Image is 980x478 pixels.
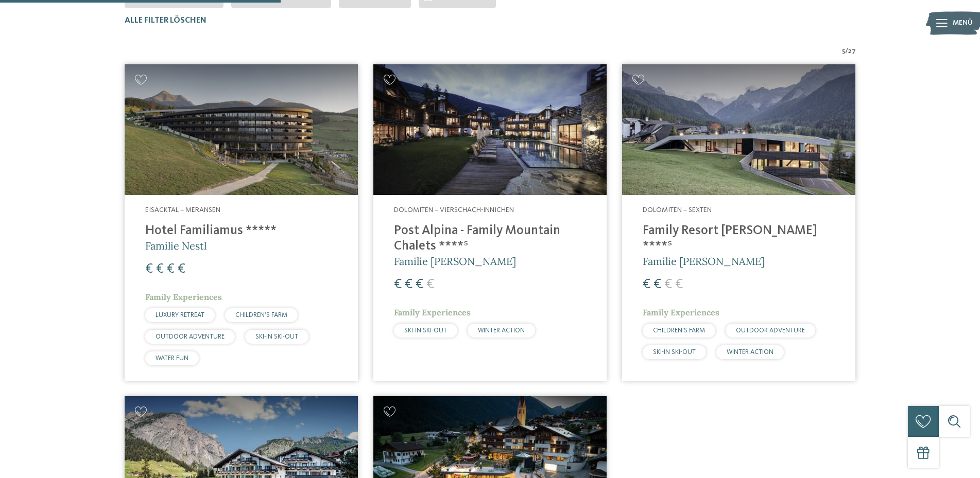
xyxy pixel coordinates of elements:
span: CHILDREN’S FARM [235,312,287,318]
span: SKI-IN SKI-OUT [404,327,447,334]
span: Familie Nestl [145,239,207,252]
span: SKI-IN SKI-OUT [255,333,298,340]
img: Post Alpina - Family Mountain Chalets ****ˢ [373,64,607,196]
span: 27 [848,46,856,57]
span: WINTER ACTION [478,327,525,334]
span: € [416,278,423,291]
a: Familienhotels gesucht? Hier findet ihr die besten! Eisacktal – Meransen Hotel Familiamus ***** F... [125,64,358,381]
span: € [654,278,661,291]
span: Dolomiten – Sexten [643,206,712,214]
span: LUXURY RETREAT [156,312,204,318]
span: € [156,262,164,276]
h4: Family Resort [PERSON_NAME] ****ˢ [643,223,835,254]
span: CHILDREN’S FARM [653,327,705,334]
span: € [405,278,412,291]
img: Familienhotels gesucht? Hier findet ihr die besten! [125,64,358,196]
span: Eisacktal – Meransen [145,206,220,214]
span: OUTDOOR ADVENTURE [156,333,225,340]
a: Familienhotels gesucht? Hier findet ihr die besten! Dolomiten – Sexten Family Resort [PERSON_NAME... [622,64,855,381]
span: 5 [842,46,845,57]
h4: Post Alpina - Family Mountain Chalets ****ˢ [394,223,586,254]
span: € [178,262,185,276]
span: OUTDOOR ADVENTURE [736,327,805,334]
span: € [675,278,683,291]
span: WINTER ACTION [727,349,773,356]
span: / [845,46,848,57]
span: € [167,262,175,276]
span: SKI-IN SKI-OUT [653,349,696,356]
span: WATER FUN [156,355,188,362]
span: € [145,262,153,276]
span: Alle Filter löschen [125,16,207,25]
span: Familie [PERSON_NAME] [394,255,516,268]
span: Family Experiences [394,307,471,317]
span: € [643,278,650,291]
span: Family Experiences [643,307,719,317]
span: € [394,278,402,291]
span: Familie [PERSON_NAME] [643,255,765,268]
span: € [426,278,434,291]
img: Family Resort Rainer ****ˢ [622,64,855,196]
span: Dolomiten – Vierschach-Innichen [394,206,514,214]
span: Family Experiences [145,292,222,302]
a: Familienhotels gesucht? Hier findet ihr die besten! Dolomiten – Vierschach-Innichen Post Alpina -... [373,64,607,381]
span: € [664,278,672,291]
